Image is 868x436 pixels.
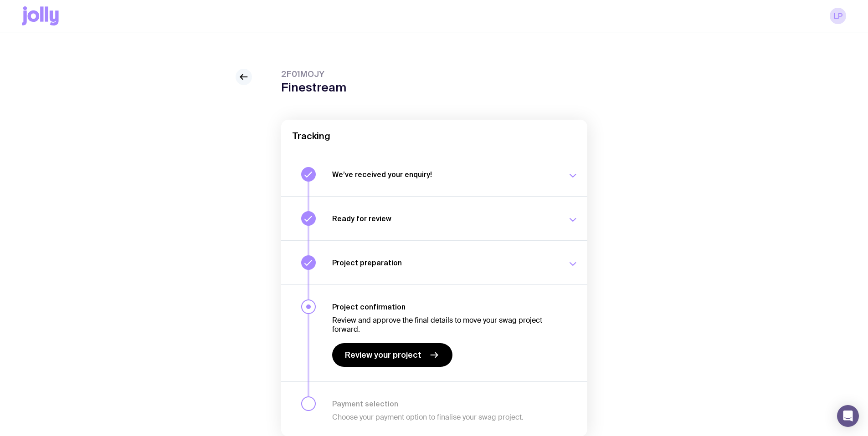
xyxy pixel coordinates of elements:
[292,131,576,142] h2: Tracking
[281,69,346,80] span: 2F01MOJY
[281,196,587,240] button: Ready for review
[837,405,859,427] div: Open Intercom Messenger
[281,152,587,196] button: We’ve received your enquiry!
[345,350,421,360] span: Review your project
[332,399,556,408] h3: Payment selection
[332,343,452,367] a: Review your project
[332,170,556,179] h3: We’ve received your enquiry!
[332,214,556,223] h3: Ready for review
[281,81,346,94] h1: Finestream
[332,316,556,334] p: Review and approve the final details to move your swag project forward.
[281,240,587,284] button: Project preparation
[830,8,846,24] a: LP
[332,302,556,311] h3: Project confirmation
[332,413,556,422] p: Choose your payment option to finalise your swag project.
[332,258,556,267] h3: Project preparation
